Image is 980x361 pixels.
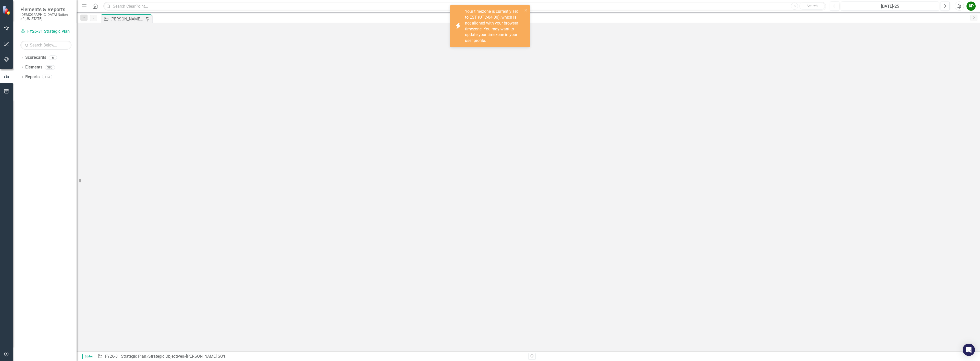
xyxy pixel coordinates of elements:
div: Open Intercom Messenger [963,344,975,356]
button: close [524,7,528,13]
button: Search [799,3,825,10]
button: [DATE]-25 [841,2,939,11]
a: FY26-31 Strategic Plan [20,29,71,34]
a: Elements [25,64,42,70]
span: Editor [82,354,95,359]
input: Search ClearPoint... [103,2,826,11]
div: 6 [49,55,57,60]
a: Reports [25,74,40,80]
input: Search Below... [20,41,71,50]
div: » » [98,354,524,359]
div: 380 [45,65,55,69]
a: Strategic Objectives [148,354,184,359]
img: ClearPoint Strategy [2,5,12,15]
span: Search [807,4,818,8]
div: [PERSON_NAME] SO's [186,354,226,359]
small: [DEMOGRAPHIC_DATA] Nation of [US_STATE] [20,13,71,21]
span: Elements & Reports [20,6,71,13]
a: FY26-31 Strategic Plan [105,354,146,359]
div: 113 [42,75,52,79]
a: Scorecards [25,55,46,61]
button: KP [966,2,976,11]
div: [DATE]-25 [843,3,937,9]
div: Your timezone is currently set to EST (UTC-04:00), which is not aligned with your browser timezon... [465,9,523,44]
div: [PERSON_NAME] SO's [111,16,144,22]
